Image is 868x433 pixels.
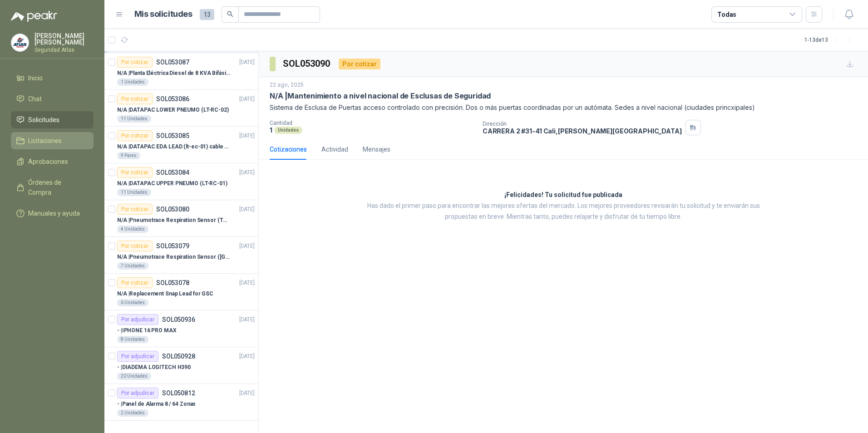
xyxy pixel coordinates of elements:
[162,316,195,323] p: SOL050936
[504,190,622,201] h3: ¡Felicidades! Tu solicitud fue publicada
[104,53,258,90] a: Por cotizarSOL053087[DATE] N/A |Planta Eléctrica Diesel de 8 KVA Bifásica1 Unidades
[162,353,195,359] p: SOL050928
[239,168,255,177] p: [DATE]
[200,9,214,20] span: 13
[117,373,151,380] div: 20 Unidades
[117,363,191,372] p: - | DIADEMA LOGITECH H390
[117,314,158,325] div: Por adjudicar
[11,132,94,149] a: Licitaciones
[28,177,85,197] span: Órdenes de Compra
[283,57,331,71] h3: SOL053090
[117,241,153,251] div: Por cotizar
[239,315,255,324] p: [DATE]
[104,347,258,384] a: Por adjudicarSOL050928[DATE] - |DIADEMA LOGITECH H39020 Unidades
[104,384,258,421] a: Por adjudicarSOL050812[DATE] - |Panel de Alarma 8 / 64 Zonas2 Unidades
[117,204,153,215] div: Por cotizar
[35,33,94,45] p: [PERSON_NAME] [PERSON_NAME]
[117,226,148,233] div: 4 Unidades
[117,388,158,399] div: Por adjudicar
[117,69,230,78] p: N/A | Planta Eléctrica Diesel de 8 KVA Bifásica
[117,115,151,123] div: 11 Unidades
[117,409,148,417] div: 2 Unidades
[483,127,682,135] p: CARRERA 2 #31-41 Cali , [PERSON_NAME][GEOGRAPHIC_DATA]
[363,144,390,154] div: Mensajes
[117,167,153,178] div: Por cotizar
[11,174,94,201] a: Órdenes de Compra
[483,121,682,127] p: Dirección
[11,90,94,108] a: Chat
[274,127,302,134] div: Unidades
[270,144,307,154] div: Cotizaciones
[28,94,42,104] span: Chat
[156,169,189,176] p: SOL053084
[11,11,57,22] img: Logo peakr
[117,253,230,261] p: N/A | Pneumotrace Respiration Sensor ([GEOGRAPHIC_DATA])
[117,179,227,188] p: N/A | DATAPAC UPPER PNEUMO (LT-RC-01)
[117,400,196,408] p: - | Panel de Alarma 8 / 64 Zonas
[28,115,59,125] span: Solicitudes
[156,206,189,212] p: SOL053080
[156,96,189,102] p: SOL053086
[717,10,736,20] div: Todas
[28,73,43,83] span: Inicio
[104,310,258,347] a: Por adjudicarSOL050936[DATE] - |IPHONE 16 PRO MAX8 Unidades
[227,11,233,17] span: search
[117,277,153,288] div: Por cotizar
[270,126,272,134] p: 1
[239,95,255,103] p: [DATE]
[134,8,192,21] h1: Mis solicitudes
[28,136,62,146] span: Licitaciones
[117,262,148,270] div: 7 Unidades
[270,120,475,126] p: Cantidad
[117,152,140,159] div: 9 Pares
[239,205,255,214] p: [DATE]
[162,390,195,396] p: SOL050812
[239,389,255,398] p: [DATE]
[321,144,348,154] div: Actividad
[28,208,80,218] span: Manuales y ayuda
[117,93,153,104] div: Por cotizar
[239,279,255,287] p: [DATE]
[104,163,258,200] a: Por cotizarSOL053084[DATE] N/A |DATAPAC UPPER PNEUMO (LT-RC-01)11 Unidades
[104,90,258,127] a: Por cotizarSOL053086[DATE] N/A |DATAPAC LOWER PNEUMO (LT-RC-02)11 Unidades
[239,242,255,251] p: [DATE]
[11,205,94,222] a: Manuales y ayuda
[117,326,177,335] p: - | IPHONE 16 PRO MAX
[117,130,153,141] div: Por cotizar
[156,59,189,65] p: SOL053087
[11,153,94,170] a: Aprobaciones
[28,157,68,167] span: Aprobaciones
[339,59,380,69] div: Por cotizar
[117,351,158,362] div: Por adjudicar
[270,91,491,101] p: N/A | Mantenimiento a nivel nacional de Esclusas de Seguridad
[804,33,857,47] div: 1 - 13 de 13
[117,189,151,196] div: 11 Unidades
[117,79,148,86] div: 1 Unidades
[239,132,255,140] p: [DATE]
[117,106,229,114] p: N/A | DATAPAC LOWER PNEUMO (LT-RC-02)
[117,216,230,225] p: N/A | Pneumotrace Respiration Sensor (THOR)
[117,143,230,151] p: N/A | DATAPAC EDA LEAD (lt-ec-01) cable + placa
[11,34,29,51] img: Company Logo
[239,58,255,67] p: [DATE]
[35,47,94,53] p: Seguridad Atlas
[117,290,213,298] p: N/A | Replacement Snap Lead for GSC
[156,243,189,249] p: SOL053079
[239,352,255,361] p: [DATE]
[104,237,258,274] a: Por cotizarSOL053079[DATE] N/A |Pneumotrace Respiration Sensor ([GEOGRAPHIC_DATA])7 Unidades
[117,57,153,68] div: Por cotizar
[104,127,258,163] a: Por cotizarSOL053085[DATE] N/A |DATAPAC EDA LEAD (lt-ec-01) cable + placa9 Pares
[11,111,94,128] a: Solicitudes
[156,280,189,286] p: SOL053078
[117,299,148,306] div: 6 Unidades
[117,336,148,343] div: 8 Unidades
[270,103,857,113] p: Sistema de Esclusa de Puertas acceso controlado con precisión. Dos o más puertas coordinadas por ...
[270,81,304,89] p: 22 ago, 2025
[355,201,772,222] p: Has dado el primer paso para encontrar las mejores ofertas del mercado. Los mejores proveedores r...
[11,69,94,87] a: Inicio
[156,133,189,139] p: SOL053085
[104,274,258,310] a: Por cotizarSOL053078[DATE] N/A |Replacement Snap Lead for GSC6 Unidades
[104,200,258,237] a: Por cotizarSOL053080[DATE] N/A |Pneumotrace Respiration Sensor (THOR)4 Unidades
